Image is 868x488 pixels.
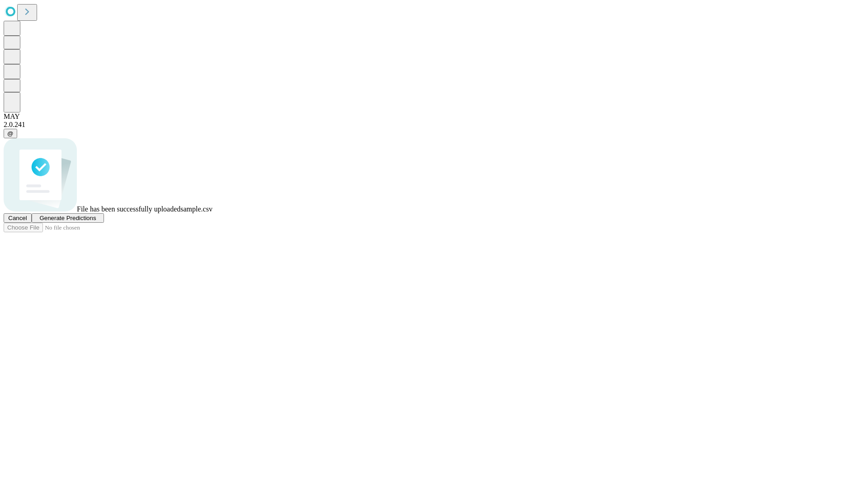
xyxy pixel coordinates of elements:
span: File has been successfully uploaded [77,205,180,213]
span: Generate Predictions [39,215,96,221]
div: 2.0.241 [4,121,864,129]
button: @ [4,129,17,138]
div: MAY [4,113,864,121]
span: @ [7,130,14,137]
button: Generate Predictions [32,213,104,223]
button: Cancel [4,213,32,223]
span: Cancel [8,215,27,221]
span: sample.csv [180,205,212,213]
